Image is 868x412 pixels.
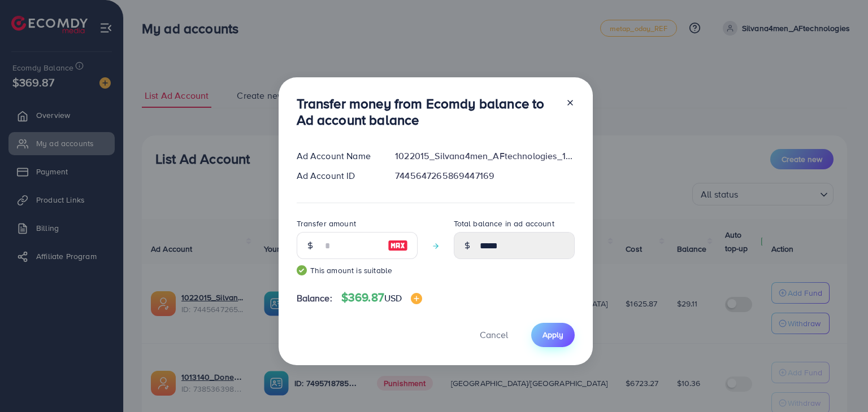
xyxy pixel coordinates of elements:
h3: Transfer money from Ecomdy balance to Ad account balance [297,95,557,128]
div: Ad Account Name [288,150,387,163]
span: Cancel [480,328,508,341]
div: 1022015_Silvana4men_AFtechnologies_1733574856174 [386,150,583,163]
h4: $369.87 [341,291,423,305]
label: Transfer amount [297,218,356,229]
img: image [388,239,408,252]
small: This amount is suitable [297,265,418,276]
button: Apply [531,323,575,347]
img: image [411,293,422,304]
span: USD [384,292,402,304]
iframe: Chat [820,361,860,404]
div: Ad Account ID [288,169,387,182]
img: guide [297,265,307,275]
div: 7445647265869447169 [386,169,583,182]
button: Cancel [466,323,522,347]
span: Balance: [297,292,332,305]
span: Apply [542,329,563,340]
label: Total balance in ad account [454,218,554,229]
